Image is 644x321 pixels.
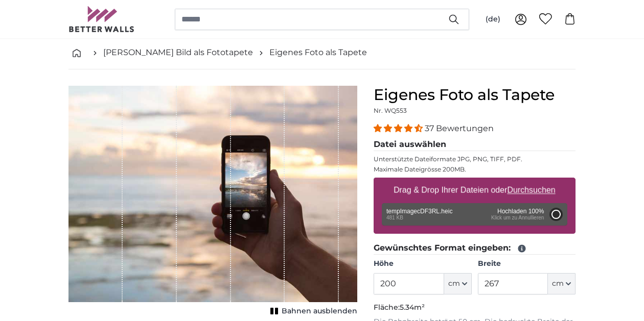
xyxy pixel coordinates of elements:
[389,180,560,201] label: Drag & Drop Ihrer Dateien oder
[68,86,357,318] div: 1 of 1
[68,36,576,69] nav: breadcrumbs
[68,6,135,32] img: Betterwalls
[374,86,576,104] h1: Eigenes Foto als Tapete
[374,124,425,133] span: 4.32 stars
[478,259,576,269] label: Breite
[548,273,576,294] button: cm
[374,107,407,114] span: Nr. WQ553
[267,304,357,318] button: Bahnen ausblenden
[374,259,471,269] label: Höhe
[508,186,556,194] u: Durchsuchen
[374,303,576,313] p: Fläche:
[374,155,576,163] p: Unterstützte Dateiformate JPG, PNG, TIFF, PDF.
[552,279,564,289] span: cm
[425,124,494,133] span: 37 Bewertungen
[448,279,460,289] span: cm
[374,138,576,151] legend: Datei auswählen
[103,46,253,59] a: [PERSON_NAME] Bild als Fototapete
[269,46,367,59] a: Eigenes Foto als Tapete
[477,10,509,29] button: (de)
[282,306,357,316] span: Bahnen ausblenden
[374,242,576,255] legend: Gewünschtes Format eingeben:
[400,303,425,312] span: 5.34m²
[444,273,472,294] button: cm
[374,165,576,174] p: Maximale Dateigrösse 200MB.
